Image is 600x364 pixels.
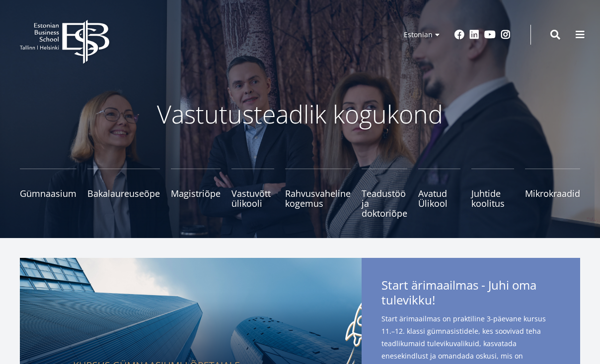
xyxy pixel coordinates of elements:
[285,188,351,208] span: Rahvusvaheline kogemus
[87,188,160,198] span: Bakalaureuseõpe
[418,188,461,208] span: Avatud Ülikool
[362,169,407,218] a: Teadustöö ja doktoriõpe
[454,30,464,40] a: Facebook
[469,30,479,40] a: Linkedin
[484,30,496,40] a: Youtube
[231,169,274,218] a: Vastuvõtt ülikooli
[381,293,435,307] span: tulevikku!
[171,188,221,198] span: Magistriõpe
[471,169,514,218] a: Juhtide koolitus
[231,188,274,208] span: Vastuvõtt ülikooli
[471,188,514,208] span: Juhtide koolitus
[362,188,407,218] span: Teadustöö ja doktoriõpe
[418,169,461,218] a: Avatud Ülikool
[171,169,221,218] a: Magistriõpe
[20,188,76,198] span: Gümnaasium
[285,169,351,218] a: Rahvusvaheline kogemus
[501,30,511,40] a: Instagram
[20,169,76,218] a: Gümnaasium
[525,169,580,218] a: Mikrokraadid
[87,169,160,218] a: Bakalaureuseõpe
[525,188,580,198] span: Mikrokraadid
[381,278,560,310] span: Start ärimaailmas - Juhi oma
[37,99,563,129] p: Vastutusteadlik kogukond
